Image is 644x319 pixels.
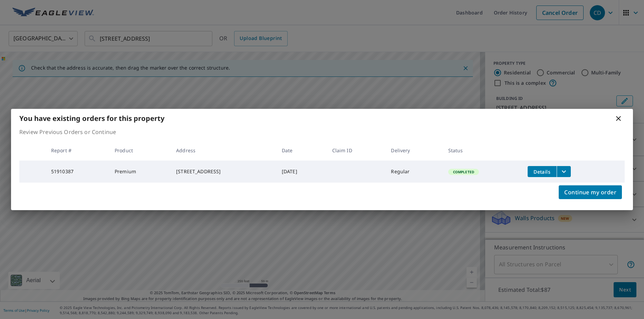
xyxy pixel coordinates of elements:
[109,161,171,183] td: Premium
[557,166,571,177] button: filesDropdownBtn-51910387
[449,169,478,174] span: Completed
[385,161,442,183] td: Regular
[443,140,522,161] th: Status
[171,140,276,161] th: Address
[559,185,622,199] button: Continue my order
[276,140,327,161] th: Date
[19,128,625,136] p: Review Previous Orders or Continue
[532,168,552,175] span: Details
[276,161,327,183] td: [DATE]
[19,114,164,123] b: You have existing orders for this property
[327,140,386,161] th: Claim ID
[46,161,109,183] td: 51910387
[176,168,271,175] div: [STREET_ADDRESS]
[385,140,442,161] th: Delivery
[109,140,171,161] th: Product
[564,187,616,197] span: Continue my order
[528,166,557,177] button: detailsBtn-51910387
[46,140,109,161] th: Report #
